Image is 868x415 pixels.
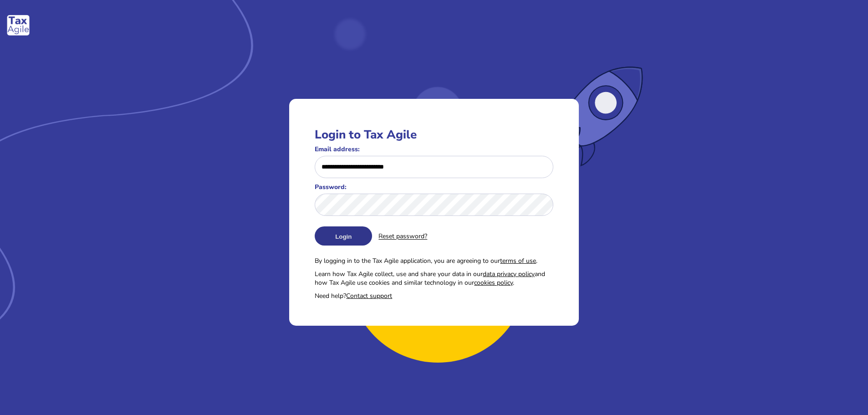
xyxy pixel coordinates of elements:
a: terms of use [500,256,536,265]
div: v 4.0.25 [26,15,45,22]
div: By logging in to the Tax Agile application, you are agreeing to our . [315,256,553,265]
div: Domein: [DOMAIN_NAME] [24,24,100,31]
img: tab_keywords_by_traffic_grey.svg [89,53,97,60]
div: Learn how Tax Agile collect, use and share your data in our and how Tax Agile use cookies and sim... [315,270,553,287]
label: Password: [315,183,553,191]
a: cookies policy [474,278,513,287]
label: Email address: [315,145,553,154]
span: Click to send a reset password email [378,232,427,241]
img: website_grey.svg [15,24,22,31]
button: Login [315,226,372,246]
img: logo_orange.svg [15,15,22,22]
div: Keywords op verkeer [99,54,156,60]
h1: Login to Tax Agile [315,127,553,143]
a: Contact support [346,292,392,300]
img: tab_domain_overview_orange.svg [25,53,32,60]
a: data privacy policy [483,270,535,278]
div: Need help? [315,292,553,300]
div: Domeinoverzicht [35,54,80,60]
